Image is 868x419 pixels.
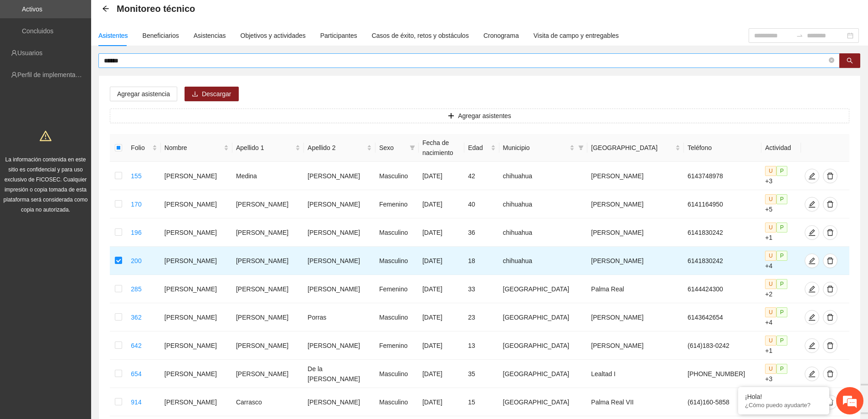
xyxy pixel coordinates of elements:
[587,190,684,218] td: [PERSON_NAME]
[464,331,499,360] td: 13
[761,275,801,303] td: +2
[304,162,375,190] td: [PERSON_NAME]
[408,141,417,155] span: filter
[587,360,684,388] td: Lealtad I
[161,275,232,303] td: [PERSON_NAME]
[587,331,684,360] td: [PERSON_NAME]
[131,370,141,378] a: 654
[117,89,170,99] span: Agregar asistencia
[232,162,304,190] td: Medina
[499,331,588,360] td: [GEOGRAPHIC_DATA]
[805,172,819,180] span: edit
[776,364,787,374] span: P
[47,47,153,58] div: Chatee con nosotros ahora
[143,31,179,41] div: Beneficiarios
[375,162,419,190] td: Masculino
[232,218,304,247] td: [PERSON_NAME]
[587,303,684,331] td: [PERSON_NAME]
[419,162,464,190] td: [DATE]
[745,393,822,400] div: ¡Hola!
[823,225,837,240] button: delete
[375,303,419,331] td: Masculino
[375,360,419,388] td: Masculino
[805,197,819,212] button: edit
[499,190,588,218] td: chihuahua
[587,275,684,303] td: Palma Real
[161,331,232,360] td: [PERSON_NAME]
[131,342,141,349] a: 642
[684,303,761,331] td: 6143642654
[761,247,801,275] td: +4
[5,249,174,281] textarea: Escriba su mensaje y pulse “Intro”
[98,31,128,41] div: Asistentes
[684,162,761,190] td: 6143748978
[375,388,419,416] td: Masculino
[4,156,88,213] span: La información contenida en este sitio es confidencial y para uso exclusivo de FICOSEC. Cualquier...
[304,190,375,218] td: [PERSON_NAME]
[823,367,837,381] button: delete
[375,190,419,218] td: Femenino
[194,31,226,41] div: Asistencias
[117,1,195,16] span: Monitoreo técnico
[499,303,588,331] td: [GEOGRAPHIC_DATA]
[761,134,801,162] th: Actividad
[761,303,801,331] td: +4
[684,331,761,360] td: (614)183-0242
[805,342,819,349] span: edit
[464,218,499,247] td: 36
[805,367,819,381] button: edit
[419,388,464,416] td: [DATE]
[684,134,761,162] th: Teléfono
[419,247,464,275] td: [DATE]
[161,134,232,162] th: Nombre
[127,134,161,162] th: Folio
[576,141,586,155] span: filter
[776,307,787,317] span: P
[765,307,776,317] span: U
[823,285,837,293] span: delete
[591,143,673,153] span: [GEOGRAPHIC_DATA]
[776,251,787,261] span: P
[684,388,761,416] td: (614)160-5858
[499,162,588,190] td: chihuahua
[304,360,375,388] td: De la [PERSON_NAME]
[776,336,787,346] span: P
[458,111,511,121] span: Agregar asistentes
[745,402,822,409] p: ¿Cómo puedo ayudarte?
[765,336,776,346] span: U
[419,331,464,360] td: [DATE]
[499,247,588,275] td: chihuahua
[776,194,787,204] span: P
[464,134,499,162] th: Edad
[684,360,761,388] td: [PHONE_NUMBER]
[805,285,819,293] span: edit
[823,257,837,264] span: delete
[823,314,837,321] span: delete
[22,27,53,35] a: Concluidos
[161,303,232,331] td: [PERSON_NAME]
[419,360,464,388] td: [DATE]
[304,303,375,331] td: Porras
[464,388,499,416] td: 15
[241,31,306,41] div: Objetivos y actividades
[192,91,198,98] span: download
[796,32,803,39] span: swap-right
[304,134,375,162] th: Apellido 2
[499,275,588,303] td: [GEOGRAPHIC_DATA]
[102,5,109,12] span: arrow-left
[761,218,801,247] td: +1
[534,31,619,41] div: Visita de campo y entregables
[761,360,801,388] td: +3
[304,331,375,360] td: [PERSON_NAME]
[805,201,819,208] span: edit
[110,87,177,101] button: Agregar asistencia
[236,143,293,153] span: Apellido 1
[232,134,304,162] th: Apellido 1
[684,218,761,247] td: 6141830242
[232,275,304,303] td: [PERSON_NAME]
[499,388,588,416] td: [GEOGRAPHIC_DATA]
[823,338,837,353] button: delete
[419,190,464,218] td: [DATE]
[131,314,141,321] a: 362
[499,360,588,388] td: [GEOGRAPHIC_DATA]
